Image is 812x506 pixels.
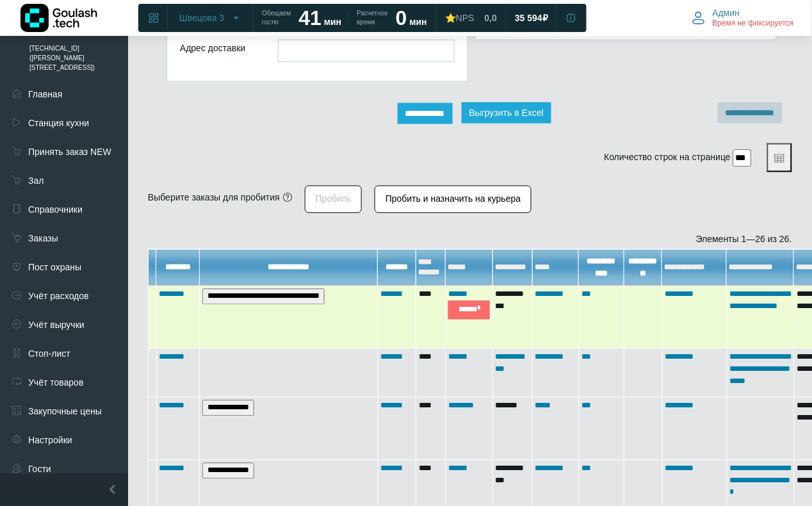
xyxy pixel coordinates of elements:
[298,6,321,29] strong: 41
[542,12,548,24] span: ₽
[148,233,792,247] div: Элементы 1—26 из 26.
[20,4,97,32] img: Логотип компании Goulash.tech
[485,12,497,24] span: 0,0
[305,186,362,213] button: Пробить
[396,6,407,29] strong: 0
[179,12,224,24] span: Швецова 3
[148,192,280,205] div: Выберите заказы для пробития
[605,151,731,165] label: Количество строк на странице
[462,102,552,124] button: Выгрузить в Excel
[375,186,532,213] button: Пробить и назначить на курьера
[515,12,542,24] span: 35 594
[445,12,475,24] div: ⭐
[713,19,794,29] span: Время не фиксируется
[357,9,387,27] span: Расчетное время
[170,40,268,62] div: Адрес доставки
[456,13,475,23] span: NPS
[262,9,291,27] span: Обещаем гостю
[254,6,435,29] a: Обещаем гостю 41 мин Расчетное время 0 мин
[324,17,341,27] span: мин
[437,6,505,29] a: ⭐NPS 0,0
[507,6,556,29] a: 35 594 ₽
[410,17,427,27] span: мин
[685,4,802,31] button: Админ Время не фиксируется
[172,8,249,28] button: Швецова 3
[713,7,740,19] span: Админ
